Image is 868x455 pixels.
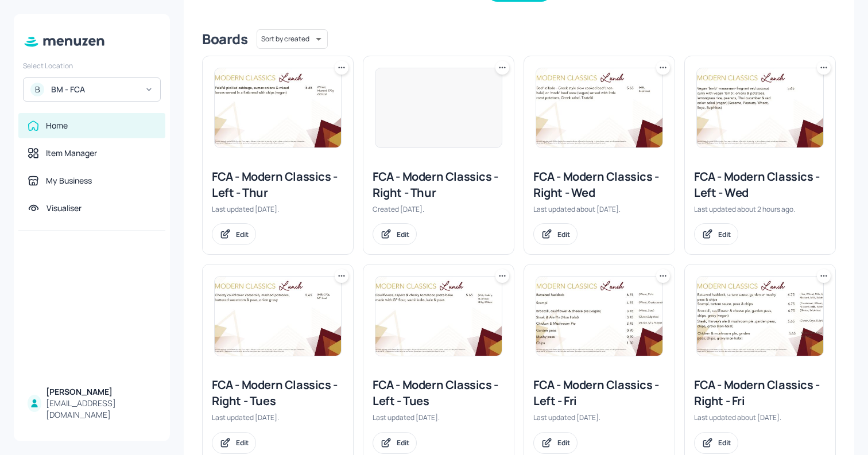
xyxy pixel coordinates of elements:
[215,277,341,356] img: 2025-03-04-1741084435201z7emhxromjn.jpeg
[373,377,505,409] div: FCA - Modern Classics - Left - Tues
[533,169,665,201] div: FCA - Modern Classics - Right - Wed
[718,438,731,448] div: Edit
[202,30,247,48] div: Boards
[694,204,826,214] div: Last updated about 2 hours ago.
[46,147,97,159] div: Item Manager
[236,438,249,448] div: Edit
[257,28,328,50] div: Sort by created
[373,204,505,214] div: Created [DATE].
[46,120,68,131] div: Home
[212,413,344,422] div: Last updated [DATE].
[46,386,156,398] div: [PERSON_NAME]
[212,169,344,201] div: FCA - Modern Classics - Left - Thur
[536,68,662,147] img: 2025-08-27-1756291608407lfmagucyc6k.jpeg
[215,68,341,147] img: 2025-02-06-1738841041304dnxrpptdq09.jpeg
[536,277,662,356] img: 2025-09-05-1757067695663ufzho6b1bgn.jpeg
[557,438,570,448] div: Edit
[375,277,502,356] img: 2025-06-10-174954325901460l4d3as6cc.jpeg
[212,377,344,409] div: FCA - Modern Classics - Right - Tues
[697,277,823,356] img: 2025-08-29-1756458392363qhz0w7y1hwk.jpeg
[718,230,731,239] div: Edit
[397,230,409,239] div: Edit
[51,84,138,95] div: BM - FCA
[694,413,826,422] div: Last updated about [DATE].
[373,413,505,422] div: Last updated [DATE].
[373,169,505,201] div: FCA - Modern Classics - Right - Thur
[236,230,249,239] div: Edit
[30,83,44,96] div: B
[212,204,344,214] div: Last updated [DATE].
[46,398,156,421] div: [EMAIL_ADDRESS][DOMAIN_NAME]
[46,175,92,186] div: My Business
[46,203,82,214] div: Visualiser
[694,377,826,409] div: FCA - Modern Classics - Right - Fri
[533,377,665,409] div: FCA - Modern Classics - Left - Fri
[694,169,826,201] div: FCA - Modern Classics - Left - Wed
[397,438,409,448] div: Edit
[23,61,161,71] div: Select Location
[697,68,823,147] img: 2025-10-01-1759309793096otguziij9r.jpeg
[533,413,665,422] div: Last updated [DATE].
[533,204,665,214] div: Last updated about [DATE].
[557,230,570,239] div: Edit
